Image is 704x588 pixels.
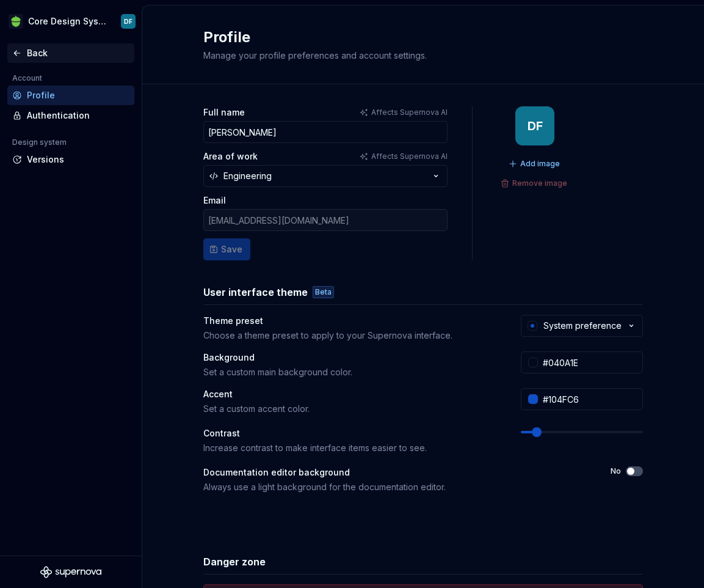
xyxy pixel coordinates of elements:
[313,286,334,298] div: Beta
[203,150,258,163] label: Area of work
[611,466,621,476] label: No
[40,566,101,578] svg: Supernova Logo
[203,388,499,400] div: Accent
[371,152,448,161] p: Affects Supernova AI
[203,481,589,493] div: Always use a light background for the documentation editor.
[538,388,643,410] input: #104FC6
[203,554,266,569] h3: Danger zone
[203,315,499,327] div: Theme preset
[203,194,226,207] label: Email
[7,71,47,86] div: Account
[203,50,427,61] span: Manage your profile preferences and account settings.
[203,366,499,378] div: Set a custom main background color.
[9,14,23,29] img: 236da360-d76e-47e8-bd69-d9ae43f958f1.png
[7,106,134,125] a: Authentication
[124,17,132,26] div: DF
[203,285,308,300] h3: User interface theme
[203,28,427,47] h2: Profile
[7,135,71,150] div: Design system
[543,320,622,332] div: System preference
[27,109,129,122] div: Authentication
[203,403,499,415] div: Set a custom accent color.
[203,106,245,119] label: Full name
[27,153,129,166] div: Versions
[203,442,499,454] div: Increase contrast to make interface items easier to see.
[371,108,448,117] p: Affects Supernova AI
[7,86,134,105] a: Profile
[203,427,499,439] div: Contrast
[521,315,643,337] button: System preference
[538,351,643,373] input: #FFFFFF
[203,351,499,364] div: Background
[223,170,272,182] div: Engineering
[203,466,589,479] div: Documentation editor background
[7,150,134,169] a: Versions
[2,8,139,35] button: Core Design SystemDF
[505,155,565,172] button: Add image
[28,15,106,28] div: Core Design System
[203,329,499,342] div: Choose a theme preset to apply to your Supernova interface.
[528,121,543,131] div: DF
[7,43,134,63] a: Back
[27,89,129,101] div: Profile
[520,159,560,169] span: Add image
[27,47,129,59] div: Back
